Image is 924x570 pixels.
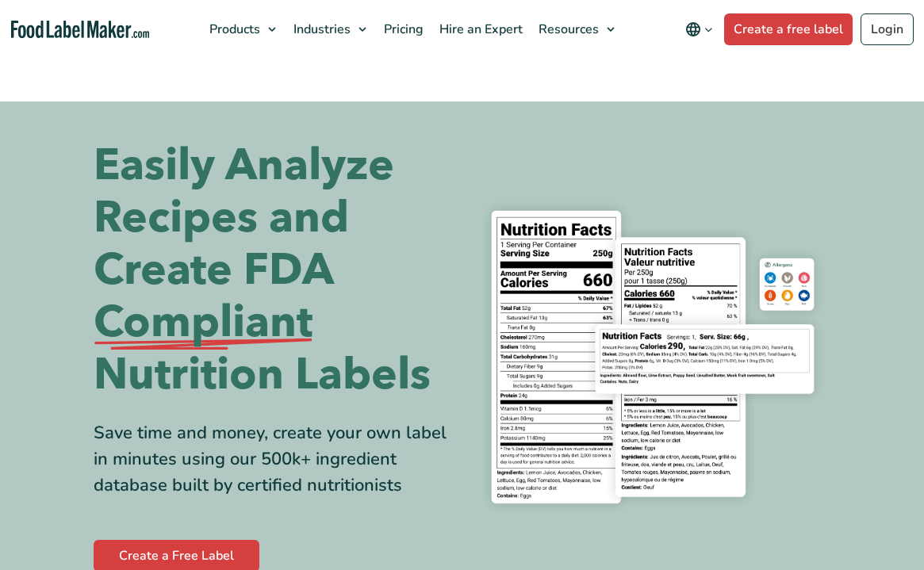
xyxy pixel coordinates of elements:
[289,21,352,38] span: Industries
[94,140,450,401] h1: Easily Analyze Recipes and Create FDA Nutrition Labels
[861,13,914,45] a: Login
[379,21,425,38] span: Pricing
[205,21,262,38] span: Products
[11,21,150,39] a: Food Label Maker homepage
[435,21,524,38] span: Hire an Expert
[674,13,724,45] button: Change language
[94,420,450,499] div: Save time and money, create your own label in minutes using our 500k+ ingredient database built b...
[534,21,600,38] span: Resources
[724,13,853,45] a: Create a free label
[94,296,312,349] span: Compliant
